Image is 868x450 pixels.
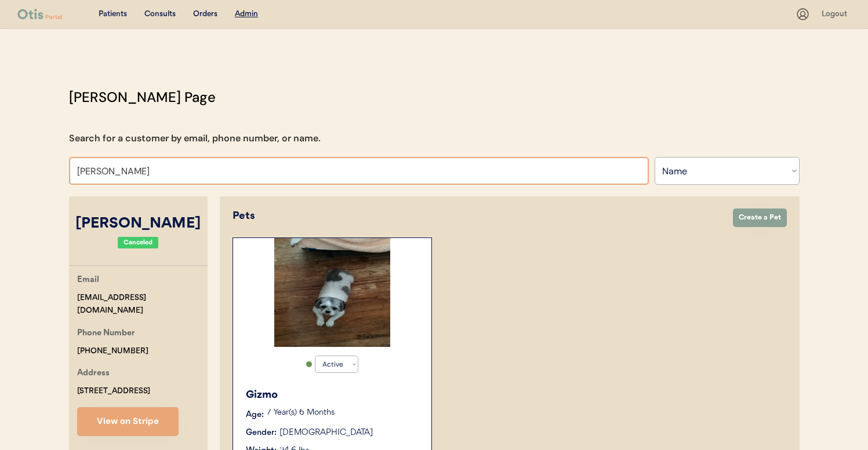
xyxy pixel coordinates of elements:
div: Address [77,367,110,381]
div: [PHONE_NUMBER] [77,345,148,358]
div: [PERSON_NAME] [69,213,208,235]
div: Consults [144,9,176,20]
div: Search for a customer by email, phone number, or name. [69,131,321,145]
div: Age: [246,409,264,421]
div: Gender: [246,427,277,439]
div: [EMAIL_ADDRESS][DOMAIN_NAME] [77,291,208,318]
div: [PERSON_NAME] Page [69,87,216,108]
div: [DEMOGRAPHIC_DATA] [279,427,373,439]
div: [STREET_ADDRESS] [77,385,150,398]
p: 7 Year(s) 6 Months [267,409,420,417]
div: Phone Number [77,327,135,341]
div: Email [77,273,99,288]
div: Pets [233,208,721,224]
img: IMG_0004.jpeg [274,238,390,347]
input: Search by name [69,157,649,185]
button: Create a Pet [733,208,787,227]
div: Logout [822,9,851,20]
div: Gizmo [246,387,420,403]
u: Admin [235,10,258,18]
div: Patients [99,9,127,20]
div: Orders [193,9,217,20]
button: View on Stripe [77,407,179,436]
